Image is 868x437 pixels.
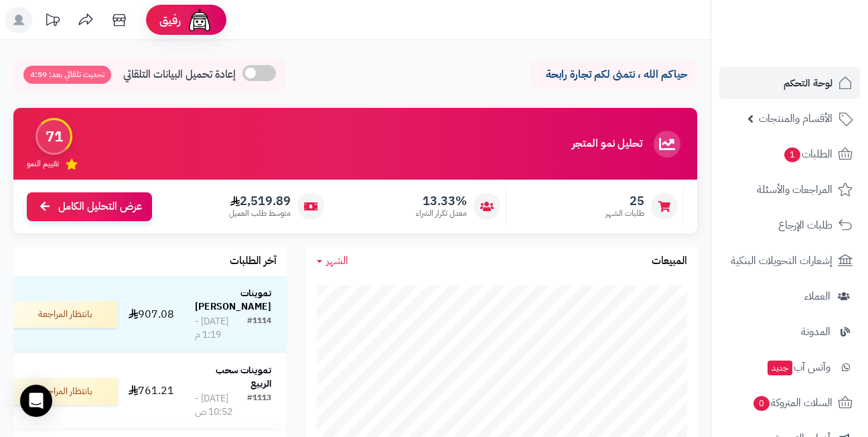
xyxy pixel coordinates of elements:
[719,316,860,348] a: المدونة
[804,287,830,306] span: العملاء
[759,109,833,128] span: الأقسام والمنتجات
[778,216,833,235] span: طلبات الإرجاع
[752,393,833,412] span: السلات المتروكة
[326,253,348,269] span: الشهر
[784,147,800,162] span: 1
[777,38,855,66] img: logo-2.png
[195,315,247,342] div: [DATE] - 1:19 م
[27,192,152,221] a: عرض التحليل الكامل
[123,353,179,430] td: 761.21
[195,392,247,419] div: [DATE] - 10:52 ص
[719,351,860,383] a: وآتس آبجديد
[230,255,277,267] h3: آخر الطلبات
[247,392,271,419] div: #1113
[23,66,111,84] span: تحديث تلقائي بعد: 4:59
[216,363,271,391] strong: تموينات سحب الربيع
[719,209,860,241] a: طلبات الإرجاع
[540,67,687,82] p: حياكم الله ، نتمنى لكم تجارة رابحة
[58,199,142,214] span: عرض التحليل الكامل
[27,158,59,170] span: تقييم النمو
[605,194,644,208] span: 25
[416,194,467,208] span: 13.33%
[195,286,271,314] strong: تموينات [PERSON_NAME]
[20,385,52,417] div: Open Intercom Messenger
[35,7,69,37] a: تحديثات المنصة
[186,7,213,34] img: ai-face.png
[416,208,467,219] span: معدل تكرار الشراء
[731,251,833,270] span: إشعارات التحويلات البنكية
[11,301,118,328] div: بانتظار المراجعة
[768,361,792,375] span: جديد
[719,280,860,312] a: العملاء
[159,12,181,28] span: رفيق
[801,322,830,341] span: المدونة
[766,358,830,377] span: وآتس آب
[719,67,860,99] a: لوحة التحكم
[652,255,687,267] h3: المبيعات
[719,245,860,277] a: إشعارات التحويلات البنكية
[317,253,348,269] a: الشهر
[757,180,833,199] span: المراجعات والأسئلة
[719,174,860,206] a: المراجعات والأسئلة
[719,138,860,170] a: الطلبات1
[719,387,860,419] a: السلات المتروكة0
[753,396,770,411] span: 0
[123,276,179,353] td: 907.08
[605,208,644,219] span: طلبات الشهر
[572,138,642,150] h3: تحليل نمو المتجر
[123,67,236,82] span: إعادة تحميل البيانات التلقائي
[229,194,291,208] span: 2,519.89
[784,74,833,92] span: لوحة التحكم
[229,208,291,219] span: متوسط طلب العميل
[247,315,271,342] div: #1114
[11,378,118,405] div: بانتظار المراجعة
[783,145,833,164] span: الطلبات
